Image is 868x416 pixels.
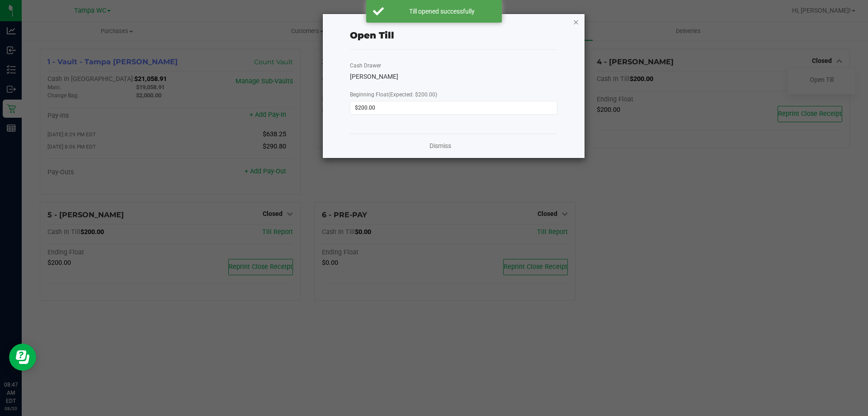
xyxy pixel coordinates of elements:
[389,7,495,16] div: Till opened successfully
[388,91,437,98] span: (Expected: $200.00)
[350,62,381,70] label: Cash Drawer
[9,344,36,371] iframe: Resource center
[350,91,437,98] span: Beginning Float
[350,72,557,81] div: [PERSON_NAME]
[350,29,394,42] div: Open Till
[429,141,451,151] a: Dismiss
